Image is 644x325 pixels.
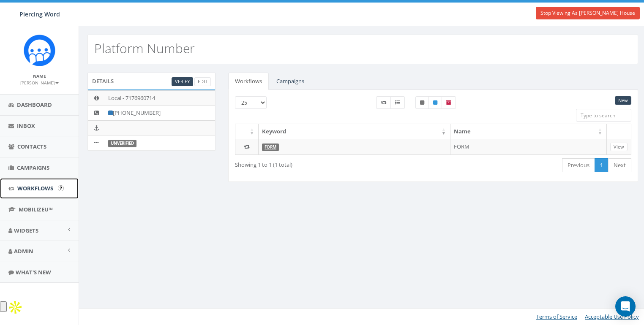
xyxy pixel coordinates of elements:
[24,35,55,66] img: Rally_Corp_Icon.png
[595,158,609,172] a: 1
[608,158,631,172] a: Next
[576,109,631,122] input: Type to search
[194,77,211,86] a: Edit
[17,122,35,130] span: Inbox
[585,313,639,320] a: Acceptable Use Policy
[20,80,59,86] small: [PERSON_NAME]
[390,96,405,109] label: Menu
[17,101,52,108] span: Dashboard
[450,139,607,155] td: FORM
[14,247,33,255] span: Admin
[19,10,60,18] span: Piercing Word
[172,77,193,86] a: Verify
[259,124,450,139] th: Keyword: activate to sort column ascending
[536,313,577,320] a: Terms of Service
[16,268,51,276] span: What's New
[536,7,640,19] a: Stop Viewing As [PERSON_NAME] House
[415,96,429,109] label: Unpublished
[14,227,38,234] span: Widgets
[105,106,215,121] td: [PHONE_NUMBER]
[610,143,628,152] a: View
[108,140,136,147] label: Unverified
[235,124,259,139] th: : activate to sort column ascending
[376,96,391,109] label: Workflow
[228,73,269,90] a: Workflows
[270,73,311,90] a: Campaigns
[442,96,456,109] label: Archived
[562,158,595,172] a: Previous
[20,79,59,86] a: [PERSON_NAME]
[19,206,53,213] span: MobilizeU™
[17,164,49,171] span: Campaigns
[17,184,53,192] span: Workflows
[428,96,442,109] label: Published
[450,124,607,139] th: Name: activate to sort column ascending
[17,143,46,150] span: Contacts
[615,296,636,317] div: Open Intercom Messenger
[58,185,64,191] input: Submit
[87,73,216,89] div: Details
[235,157,393,169] div: Showing 1 to 1 (1 total)
[265,144,276,150] a: FORM
[7,299,24,316] img: Apollo
[94,41,195,55] h2: Platform Number
[615,96,631,105] a: New
[105,90,215,106] td: Local - 7176960714
[33,73,46,79] small: Name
